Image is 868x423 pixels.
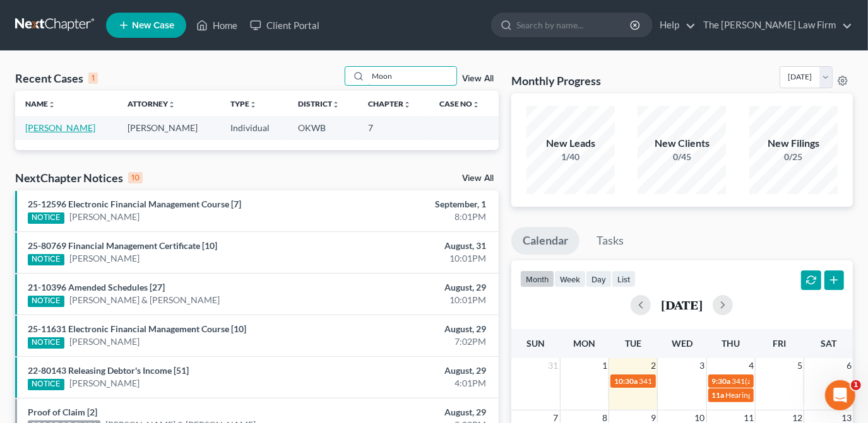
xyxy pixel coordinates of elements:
[585,227,635,255] a: Tasks
[796,358,804,373] span: 5
[28,282,165,293] a: 21-10396 Amended Schedules [27]
[15,71,98,86] div: Recent Cases
[25,122,95,133] a: [PERSON_NAME]
[625,338,641,349] span: Tue
[168,101,175,108] i: unfold_more
[722,338,740,349] span: Thu
[650,358,657,373] span: 2
[28,337,64,349] div: NOTICE
[342,240,486,252] div: August, 31
[28,296,64,307] div: NOTICE
[462,74,494,83] a: View All
[342,406,486,419] div: August, 29
[612,270,636,287] button: list
[516,13,632,37] input: Search by name...
[25,99,56,108] a: Nameunfold_more
[699,358,706,373] span: 3
[511,73,601,88] h3: Monthly Progress
[639,376,761,386] span: 341(a) meeting for [PERSON_NAME]
[88,72,98,84] div: 1
[851,380,861,390] span: 1
[342,335,486,348] div: 7:02PM
[653,14,696,37] a: Help
[403,101,411,108] i: unfold_more
[747,358,755,373] span: 4
[526,136,615,151] div: New Leads
[288,116,358,139] td: OKWB
[526,151,615,163] div: 1/40
[749,136,838,151] div: New Filings
[28,254,64,265] div: NOTICE
[69,377,140,390] a: [PERSON_NAME]
[473,101,480,108] i: unfold_more
[244,14,326,37] a: Client Portal
[15,170,143,185] div: NextChapter Notices
[230,99,257,108] a: Typeunfold_more
[573,338,595,349] span: Mon
[69,252,140,265] a: [PERSON_NAME]
[601,358,609,373] span: 1
[554,270,586,287] button: week
[117,116,220,139] td: [PERSON_NAME]
[190,14,244,37] a: Home
[332,101,340,108] i: unfold_more
[132,21,174,30] span: New Case
[48,101,56,108] i: unfold_more
[28,240,217,251] a: 25-80769 Financial Management Certificate [10]
[749,151,838,163] div: 0/25
[342,198,486,211] div: September, 1
[672,338,693,349] span: Wed
[821,338,836,349] span: Sat
[586,270,612,287] button: day
[342,323,486,335] div: August, 29
[511,227,580,255] a: Calendar
[28,379,64,390] div: NOTICE
[28,199,241,209] a: 25-12596 Electronic Financial Management Course [7]
[28,365,189,376] a: 22-80143 Releasing Debtor's Income [51]
[614,376,638,386] span: 10:30a
[358,116,430,139] td: 7
[342,294,486,306] div: 10:01PM
[697,14,852,37] a: The [PERSON_NAME] Law Firm
[547,358,560,373] span: 31
[28,212,64,224] div: NOTICE
[368,99,411,108] a: Chapterunfold_more
[342,364,486,377] div: August, 29
[249,101,257,108] i: unfold_more
[661,298,703,311] h2: [DATE]
[342,252,486,265] div: 10:01PM
[773,338,786,349] span: Fri
[526,338,545,349] span: Sun
[128,172,143,183] div: 10
[69,211,140,223] a: [PERSON_NAME]
[712,376,731,386] span: 9:30a
[520,270,554,287] button: month
[712,390,725,400] span: 11a
[638,151,726,163] div: 0/45
[128,99,175,108] a: Attorneyunfold_more
[342,211,486,223] div: 8:01PM
[342,377,486,390] div: 4:01PM
[638,136,726,151] div: New Clients
[845,358,853,373] span: 6
[220,116,288,139] td: Individual
[342,281,486,294] div: August, 29
[69,294,220,306] a: [PERSON_NAME] & [PERSON_NAME]
[28,323,246,334] a: 25-11631 Electronic Financial Management Course [10]
[298,99,340,108] a: Districtunfold_more
[462,174,494,183] a: View All
[368,67,456,85] input: Search by name...
[28,407,97,417] a: Proof of Claim [2]
[825,380,855,410] iframe: Intercom live chat
[440,99,480,108] a: Case Nounfold_more
[69,335,140,348] a: [PERSON_NAME]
